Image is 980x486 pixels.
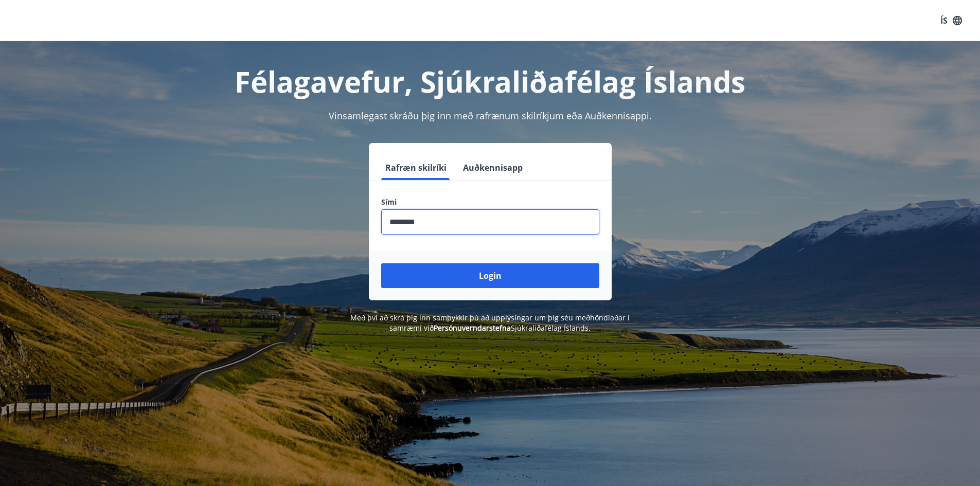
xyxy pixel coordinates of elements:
[350,313,630,333] span: Með því að skrá þig inn samþykkir þú að upplýsingar um þig séu meðhöndlaðar í samræmi við Sjúkral...
[381,197,599,207] label: Sími
[434,323,511,333] a: Persónuverndarstefna
[459,155,527,180] button: Auðkennisapp
[381,155,451,180] button: Rafræn skilríki
[935,11,968,30] button: ÍS
[329,110,652,122] span: Vinsamlegast skráðu þig inn með rafrænum skilríkjum eða Auðkennisappi.
[132,62,848,101] h1: Félagavefur, Sjúkraliðafélag Íslands
[381,263,599,288] button: Login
